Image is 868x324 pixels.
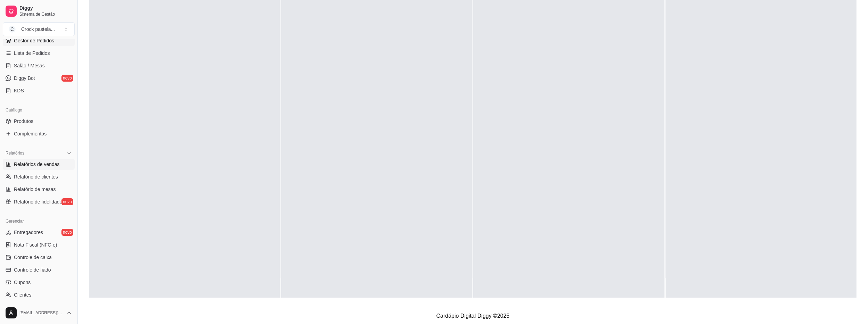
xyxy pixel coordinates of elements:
[3,73,75,84] a: Diggy Botnovo
[19,5,72,11] span: Diggy
[14,266,51,273] span: Controle de fiado
[3,252,75,263] a: Controle de caixa
[14,186,56,193] span: Relatório de mesas
[14,161,60,168] span: Relatórios de vendas
[3,171,75,182] a: Relatório de clientes
[3,277,75,288] a: Cupons
[21,26,55,33] div: Crock pastela ...
[14,87,24,94] span: KDS
[3,184,75,195] a: Relatório de mesas
[14,130,47,137] span: Complementos
[3,305,75,321] button: [EMAIL_ADDRESS][DOMAIN_NAME]
[14,62,45,69] span: Salão / Mesas
[14,37,54,44] span: Gestor de Pedidos
[14,198,62,205] span: Relatório de fidelidade
[3,264,75,275] a: Controle de fiado
[3,22,75,36] button: Select a team
[3,216,75,227] div: Gerenciar
[9,26,16,33] span: C
[3,196,75,207] a: Relatório de fidelidadenovo
[19,310,64,316] span: [EMAIL_ADDRESS][DOMAIN_NAME]
[14,241,57,248] span: Nota Fiscal (NFC-e)
[3,289,75,300] a: Clientes
[3,159,75,170] a: Relatórios de vendas
[3,116,75,127] a: Produtos
[14,291,32,298] span: Clientes
[14,50,50,57] span: Lista de Pedidos
[19,11,72,17] span: Sistema de Gestão
[3,35,75,46] a: Gestor de Pedidos
[14,279,31,286] span: Cupons
[14,254,52,261] span: Controle de caixa
[3,85,75,96] a: KDS
[14,75,35,82] span: Diggy Bot
[3,48,75,59] a: Lista de Pedidos
[6,150,24,156] span: Relatórios
[3,60,75,71] a: Salão / Mesas
[3,239,75,250] a: Nota Fiscal (NFC-e)
[3,227,75,238] a: Entregadoresnovo
[14,173,58,180] span: Relatório de clientes
[3,105,75,116] div: Catálogo
[14,118,33,125] span: Produtos
[3,3,75,19] a: DiggySistema de Gestão
[14,229,43,236] span: Entregadores
[3,128,75,139] a: Complementos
